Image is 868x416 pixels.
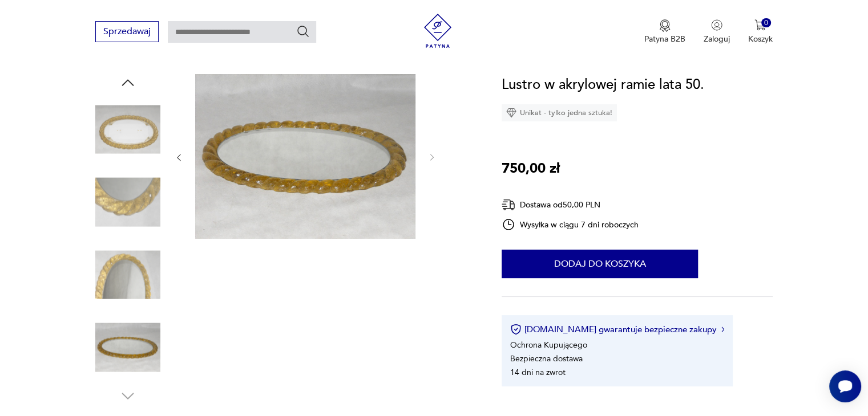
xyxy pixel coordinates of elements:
a: Sprzedawaj [95,28,159,36]
p: 750,00 zł [502,158,560,180]
img: Ikona diamentu [506,108,516,118]
img: Zdjęcie produktu Lustro w akrylowej ramie lata 50. [95,170,160,235]
button: Szukaj [296,25,310,38]
div: Unikat - tylko jedna sztuka! [502,104,617,121]
p: Koszyk [748,34,773,44]
img: Ikona certyfikatu [510,324,522,335]
button: Dodaj do koszyka [502,250,698,278]
div: Dostawa od 50,00 PLN [502,198,639,212]
img: Ikona koszyka [754,19,766,31]
img: Ikona medalu [659,19,671,32]
img: Zdjęcie produktu Lustro w akrylowej ramie lata 50. [195,74,415,239]
img: Zdjęcie produktu Lustro w akrylowej ramie lata 50. [95,97,160,162]
p: Zaloguj [704,34,730,44]
h1: Lustro w akrylowej ramie lata 50. [502,74,704,96]
li: Bezpieczna dostawa [510,353,583,364]
button: 0Koszyk [748,19,773,44]
button: Sprzedawaj [95,21,159,42]
iframe: Smartsupp widget button [829,370,861,402]
img: Ikona strzałki w prawo [721,327,725,332]
button: Patyna B2B [644,19,685,44]
a: Ikona medaluPatyna B2B [644,19,685,44]
button: Zaloguj [704,19,730,44]
li: Ochrona Kupującego [510,340,587,350]
li: 14 dni na zwrot [510,367,566,378]
button: [DOMAIN_NAME] gwarantuje bezpieczne zakupy [510,324,724,335]
img: Zdjęcie produktu Lustro w akrylowej ramie lata 50. [95,242,160,307]
div: 0 [761,18,771,28]
img: Patyna - sklep z meblami i dekoracjami vintage [421,14,455,48]
img: Ikona dostawy [502,198,515,212]
img: Ikonka użytkownika [711,19,722,31]
div: Wysyłka w ciągu 7 dni roboczych [502,218,639,231]
p: Patyna B2B [644,34,685,44]
img: Zdjęcie produktu Lustro w akrylowej ramie lata 50. [95,315,160,380]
